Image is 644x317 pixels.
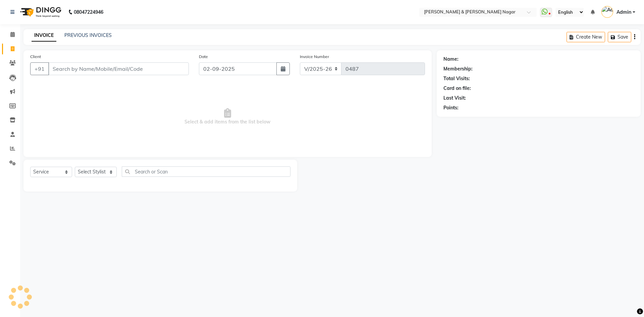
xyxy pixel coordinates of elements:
[567,32,605,42] button: Create New
[443,95,466,102] div: Last Visit:
[443,104,459,111] div: Points:
[32,30,56,42] a: INVOICE
[74,3,103,21] b: 08047224946
[601,6,613,18] img: Admin
[30,62,49,75] button: +91
[616,9,631,16] span: Admin
[443,56,459,63] div: Name:
[30,83,425,150] span: Select & add items from the list below
[300,54,329,60] label: Invoice Number
[30,54,41,60] label: Client
[48,62,189,75] input: Search by Name/Mobile/Email/Code
[64,32,112,38] a: PREVIOUS INVOICES
[608,32,631,42] button: Save
[443,75,470,82] div: Total Visits:
[443,65,473,72] div: Membership:
[199,54,208,60] label: Date
[122,166,290,177] input: Search or Scan
[443,85,471,92] div: Card on file:
[17,3,63,21] img: logo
